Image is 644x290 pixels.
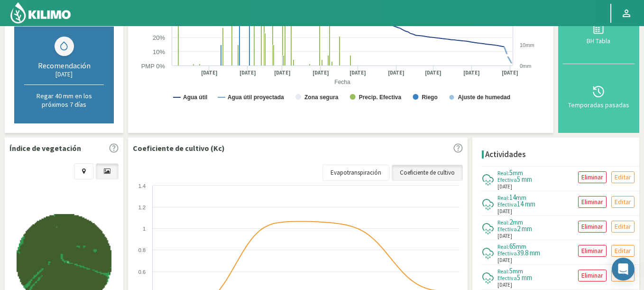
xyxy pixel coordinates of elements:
span: [DATE] [497,183,512,191]
p: Eliminar [581,245,603,256]
a: Coeficiente de cultivo [392,165,463,181]
button: Eliminar [578,245,607,257]
span: mm [513,267,523,275]
span: [DATE] [497,207,512,215]
p: Editar [615,196,631,207]
span: mm [516,193,526,202]
text: 20% [153,34,165,41]
span: mm [516,242,526,251]
text: [DATE] [463,69,480,76]
button: Editar [611,270,635,281]
span: 5 mm [517,273,532,282]
text: PMP 0% [141,63,166,70]
span: Real: [497,219,509,226]
text: [DATE] [502,69,518,76]
span: 2 mm [517,224,532,233]
text: 10% [153,48,165,56]
button: Editar [611,221,635,233]
p: Coeficiente de cultivo (Kc) [133,142,225,154]
a: Evapotranspiración [322,165,389,181]
span: [DATE] [497,232,512,240]
div: Temporadas pasadas [566,102,632,108]
span: Real: [497,243,509,250]
span: mm [513,168,523,177]
text: 10mm [520,42,534,48]
span: Efectiva [497,201,517,208]
p: Índice de vegetación [9,142,81,154]
text: 1.4 [138,183,146,189]
p: Eliminar [581,221,603,232]
text: [DATE] [201,69,218,76]
span: 5 [509,168,513,177]
button: Editar [611,171,635,183]
button: Editar [611,245,635,257]
h4: Actividades [485,150,526,159]
button: Temporadas pasadas [563,64,635,128]
text: [DATE] [274,69,291,76]
p: Regar 40 mm en los próximos 7 días [24,92,104,109]
p: Eliminar [581,270,603,281]
button: Eliminar [578,270,607,281]
p: Editar [615,172,631,183]
img: Kilimo [9,1,72,24]
div: Open Intercom Messenger [612,258,635,281]
button: Eliminar [578,196,607,208]
text: [DATE] [425,69,442,76]
button: Eliminar [578,221,607,233]
text: 1 [143,226,146,232]
span: 65 [509,242,516,251]
span: 14 mm [517,199,535,208]
span: Efectiva [497,250,517,257]
text: Zona segura [304,94,339,101]
span: Real: [497,169,509,177]
text: Agua útil proyectada [228,94,284,101]
p: Eliminar [581,172,603,183]
span: [DATE] [497,256,512,264]
text: 0mm [520,63,531,69]
span: mm [513,218,523,226]
div: Recomendación [24,61,104,70]
text: [DATE] [350,69,366,76]
text: Precip. Efectiva [359,94,402,101]
span: 5 mm [517,175,532,184]
text: [DATE] [313,69,329,76]
span: 5 [509,266,513,275]
p: Eliminar [581,196,603,207]
button: Eliminar [578,171,607,183]
text: Agua útil [183,94,207,101]
text: 0.6 [138,269,146,275]
div: [DATE] [24,70,104,78]
span: Real: [497,194,509,201]
p: Editar [615,245,631,256]
text: [DATE] [388,69,405,76]
text: Riego [422,94,437,101]
span: Efectiva [497,274,517,281]
span: Real: [497,268,509,275]
text: 1.2 [138,205,146,210]
p: Editar [615,221,631,232]
span: Efectiva [497,225,517,233]
text: Fecha [334,79,350,85]
div: BH Tabla [566,37,632,44]
text: 0.8 [138,247,146,253]
text: Ajuste de humedad [458,94,510,101]
span: 2 [509,217,513,226]
span: 39.8 mm [517,248,540,257]
span: Efectiva [497,176,517,183]
text: [DATE] [239,69,256,76]
button: Editar [611,196,635,208]
span: 14 [509,193,516,202]
span: [DATE] [497,281,512,289]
